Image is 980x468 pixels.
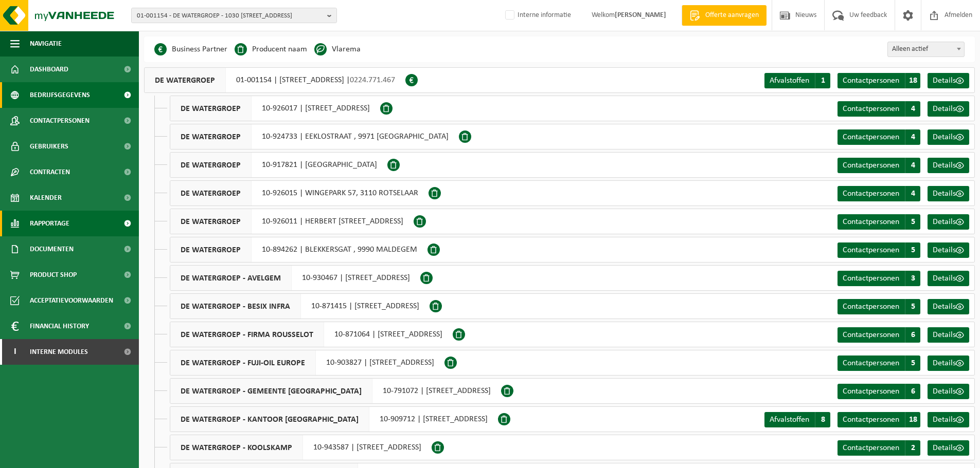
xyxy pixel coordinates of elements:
[30,288,113,313] span: Acceptatievoorwaarden
[170,237,427,263] div: 10-894262 | BLEKKERSGAT , 9990 MALDEGEM
[843,161,899,170] span: Contactpersonen
[838,186,920,201] a: Contactpersonen 4
[905,242,920,258] span: 5
[843,416,899,424] span: Contactpersonen
[905,101,920,117] span: 4
[905,129,920,145] span: 4
[503,8,571,23] label: Interne informatie
[30,313,89,339] span: Financial History
[838,440,920,456] a: Contactpersonen 2
[30,211,69,236] span: Rapportage
[933,133,956,141] span: Details
[928,129,969,145] a: Details
[928,355,969,371] a: Details
[933,218,956,226] span: Details
[905,214,920,230] span: 5
[137,8,323,24] span: 01-001154 - DE WATERGROEP - 1030 [STREET_ADDRESS]
[838,271,920,286] a: Contactpersonen 3
[615,11,666,19] strong: [PERSON_NAME]
[170,294,301,319] span: DE WATERGROEP - BESIX INFRA
[235,42,307,57] li: Producent naam
[30,82,90,108] span: Bedrijfsgegevens
[843,105,899,113] span: Contactpersonen
[170,266,292,290] span: DE WATERGROEP - AVELGEM
[170,350,316,375] span: DE WATERGROEP - FUJI-OIL EUROPE
[30,185,62,211] span: Kalender
[154,42,227,57] li: Business Partner
[843,444,899,452] span: Contactpersonen
[905,271,920,286] span: 3
[928,440,969,456] a: Details
[170,407,369,432] span: DE WATERGROEP - KANTOOR [GEOGRAPHIC_DATA]
[170,350,444,376] div: 10-903827 | [STREET_ADDRESS]
[843,246,899,254] span: Contactpersonen
[905,158,920,173] span: 4
[170,209,414,234] div: 10-926011 | HERBERT [STREET_ADDRESS]
[131,8,337,23] button: 01-001154 - DE WATERGROEP - 1030 [STREET_ADDRESS]
[170,152,387,178] div: 10-917821 | [GEOGRAPHIC_DATA]
[170,293,430,319] div: 10-871415 | [STREET_ADDRESS]
[928,158,969,173] a: Details
[905,412,920,427] span: 18
[843,331,899,339] span: Contactpersonen
[933,77,956,85] span: Details
[928,101,969,117] a: Details
[928,384,969,399] a: Details
[770,416,809,424] span: Afvalstoffen
[843,77,899,85] span: Contactpersonen
[928,327,969,343] a: Details
[170,180,429,206] div: 10-926015 | WINGEPARK 57, 3110 ROTSELAAR
[170,435,432,460] div: 10-943587 | [STREET_ADDRESS]
[887,42,965,57] span: Alleen actief
[170,237,252,262] span: DE WATERGROEP
[905,440,920,456] span: 2
[933,246,956,254] span: Details
[843,303,899,311] span: Contactpersonen
[170,379,372,403] span: DE WATERGROEP - GEMEENTE [GEOGRAPHIC_DATA]
[144,67,405,93] div: 01-001154 | [STREET_ADDRESS] |
[30,134,68,159] span: Gebruikers
[843,133,899,141] span: Contactpersonen
[350,76,395,84] span: 0224.771.467
[815,73,830,88] span: 1
[933,303,956,311] span: Details
[843,274,899,283] span: Contactpersonen
[905,73,920,88] span: 18
[170,406,498,432] div: 10-909712 | [STREET_ADDRESS]
[838,73,920,88] a: Contactpersonen 18
[928,271,969,286] a: Details
[843,190,899,198] span: Contactpersonen
[928,242,969,258] a: Details
[928,186,969,201] a: Details
[928,214,969,230] a: Details
[838,101,920,117] a: Contactpersonen 4
[770,77,809,85] span: Afvalstoffen
[933,274,956,283] span: Details
[764,73,830,88] a: Afvalstoffen 1
[905,355,920,371] span: 5
[170,322,453,347] div: 10-871064 | [STREET_ADDRESS]
[314,42,361,57] li: Vlarema
[170,96,380,121] div: 10-926017 | [STREET_ADDRESS]
[933,161,956,170] span: Details
[838,158,920,173] a: Contactpersonen 4
[888,42,964,57] span: Alleen actief
[843,359,899,367] span: Contactpersonen
[905,186,920,201] span: 4
[170,96,252,121] span: DE WATERGROEP
[838,129,920,145] a: Contactpersonen 4
[170,378,501,404] div: 10-791072 | [STREET_ADDRESS]
[933,359,956,367] span: Details
[30,57,68,82] span: Dashboard
[928,73,969,88] a: Details
[838,412,920,427] a: Contactpersonen 18
[170,124,459,149] div: 10-924733 | EEKLOSTRAAT , 9971 [GEOGRAPHIC_DATA]
[933,444,956,452] span: Details
[145,68,226,92] span: DE WATERGROEP
[170,265,420,291] div: 10-930467 | [STREET_ADDRESS]
[838,214,920,230] a: Contactpersonen 5
[843,218,899,226] span: Contactpersonen
[933,416,956,424] span: Details
[843,387,899,396] span: Contactpersonen
[905,384,920,399] span: 6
